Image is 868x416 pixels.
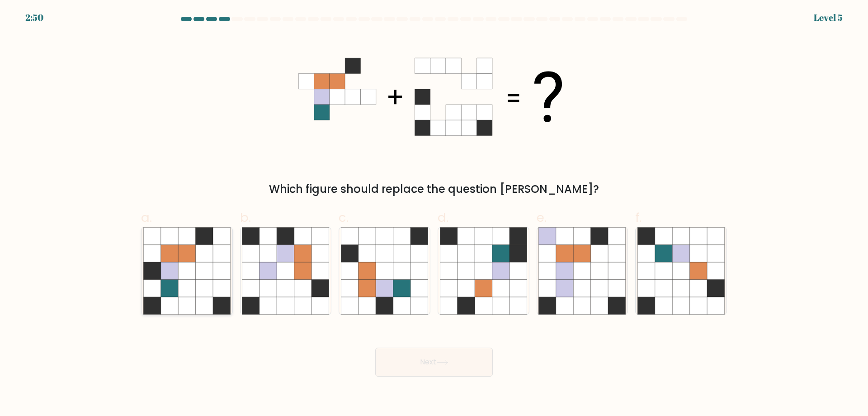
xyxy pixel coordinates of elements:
span: a. [141,209,152,226]
span: b. [240,209,251,226]
span: c. [339,209,349,226]
button: Next [375,348,493,377]
div: Which figure should replace the question [PERSON_NAME]? [146,181,722,197]
div: 2:50 [25,11,43,24]
span: d. [438,209,448,226]
span: f. [635,209,642,226]
span: e. [537,209,547,226]
div: Level 5 [814,11,843,24]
